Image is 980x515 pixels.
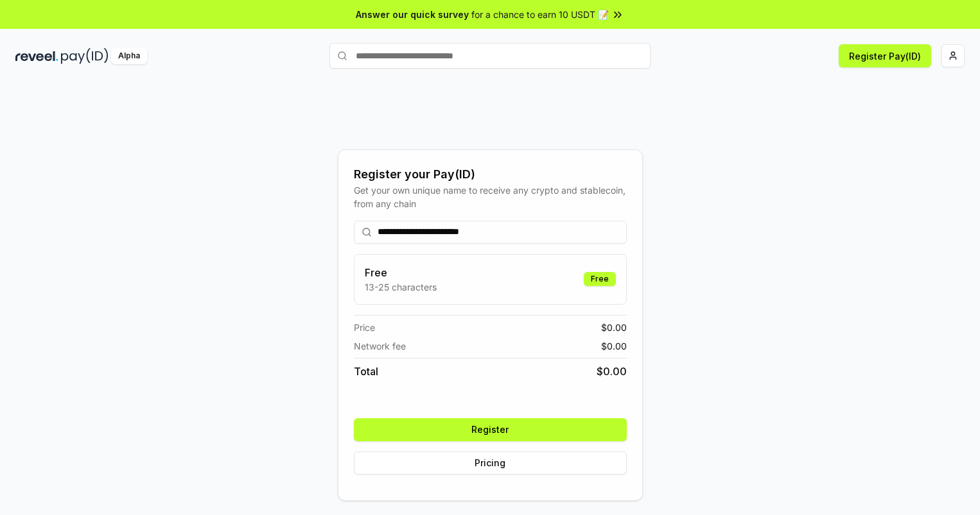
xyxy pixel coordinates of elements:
[601,339,627,353] span: $ 0.00
[597,364,627,379] span: $ 0.00
[356,8,469,21] span: Answer our quick survey
[471,8,609,21] span: for a chance to earn 10 USDT 📝
[354,364,378,379] span: Total
[61,48,109,64] img: pay_id
[365,265,437,280] h3: Free
[354,321,375,334] span: Price
[584,272,616,286] div: Free
[15,48,58,64] img: reveel_dark
[111,48,147,64] div: Alpha
[354,183,627,210] div: Get your own unique name to receive any crypto and stablecoin, from any chain
[365,280,437,294] p: 13-25 characters
[354,339,406,353] span: Network fee
[354,418,627,441] button: Register
[839,44,931,67] button: Register Pay(ID)
[601,321,627,334] span: $ 0.00
[354,452,627,475] button: Pricing
[354,165,627,183] div: Register your Pay(ID)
